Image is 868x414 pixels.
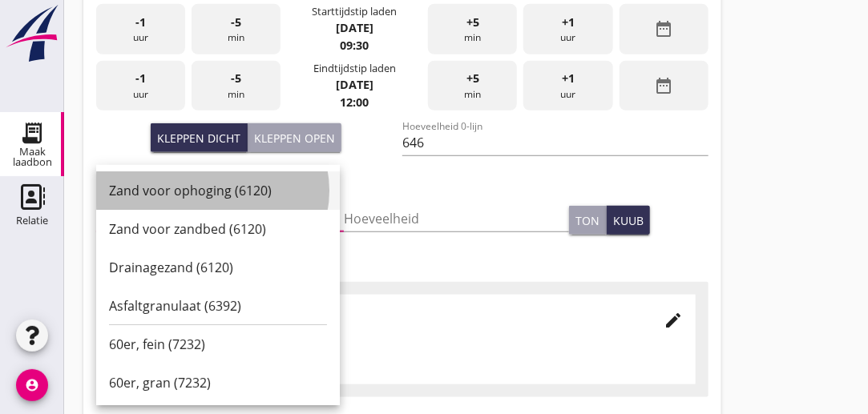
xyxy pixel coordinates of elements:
div: min [428,61,517,111]
input: Hoeveelheid [344,206,569,231]
span: -5 [231,14,241,31]
div: ton [575,212,600,229]
div: Certificaat [122,303,638,322]
button: Kleppen dicht [151,123,248,152]
button: ton [569,206,607,235]
span: +1 [562,14,575,31]
div: Milieukwaliteit - Toepasbaarheid [122,341,683,360]
i: date_range [654,19,673,38]
span: +1 [562,70,575,87]
div: 60er, gran (7232) [109,373,327,392]
strong: [DATE] [336,20,373,35]
div: uur [96,61,185,111]
div: Starttijdstip laden [312,4,397,19]
i: edit [664,311,683,330]
div: Kleppen open [254,130,335,147]
div: Relatie [16,215,48,226]
div: min [192,4,281,54]
span: -1 [135,70,146,87]
i: account_circle [16,369,48,401]
div: min [428,4,517,54]
strong: 09:30 [340,38,369,53]
div: uur [523,61,612,111]
div: 60er, fein (7232) [109,335,327,354]
div: Asfaltgranulaat (6392) [109,295,327,315]
span: -5 [231,70,241,87]
div: min [192,61,281,111]
input: Hoeveelheid 0-lijn [402,130,709,155]
h2: Product(en)/vrachtbepaling [96,171,709,193]
span: +5 [466,14,479,31]
span: +5 [466,70,479,87]
div: Eindtijdstip laden [313,61,396,76]
div: Voldoet aan achtergrondwaarden [122,360,683,377]
button: Kleppen open [248,123,341,152]
i: date_range [654,76,673,95]
button: kuub [607,206,650,235]
strong: [DATE] [336,77,373,92]
strong: 12:00 [340,94,369,110]
img: logo-small.a267ee39.svg [3,4,61,63]
div: uur [523,4,612,54]
div: Kleppen dicht [157,130,240,147]
span: -1 [135,14,146,31]
div: BSB [122,322,638,339]
h2: Certificaten/regelgeving [96,254,709,275]
div: kuub [613,212,644,229]
div: uur [96,4,185,54]
div: Drainagezand (6120) [109,258,327,277]
div: Zand voor ophoging (6120) [109,181,327,200]
div: Zand voor zandbed (6120) [109,219,327,239]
